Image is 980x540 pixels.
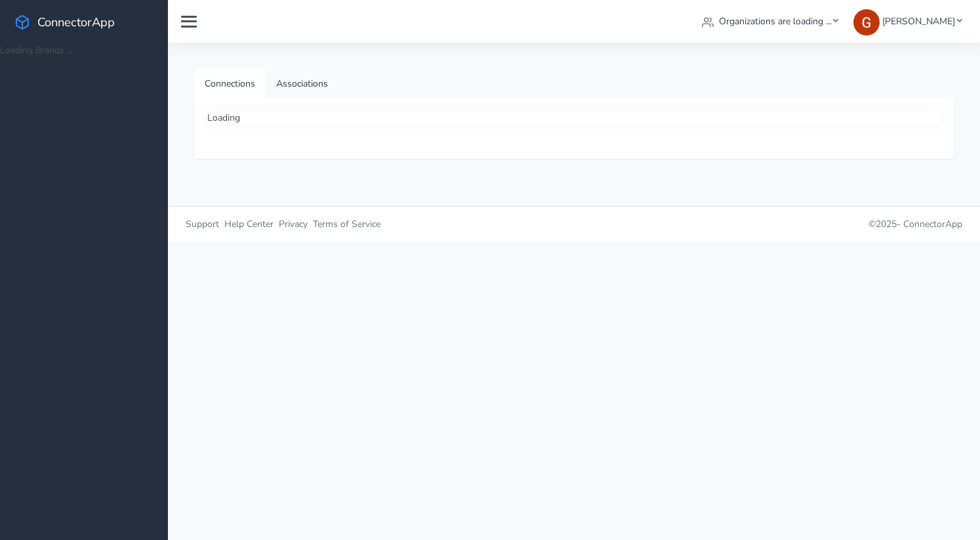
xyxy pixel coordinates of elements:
[207,111,941,125] div: Loading
[719,15,832,28] span: Organizations are loading ...
[313,218,380,230] span: Terms of Service
[224,218,274,230] span: Help Center
[194,69,266,98] a: Connections
[697,9,844,33] a: Organizations are loading ...
[186,218,219,230] span: Support
[882,15,955,28] span: [PERSON_NAME]
[848,9,967,33] a: [PERSON_NAME]
[37,14,115,30] span: ConnectorApp
[279,218,308,230] span: Privacy
[903,218,962,230] span: ConnectorApp
[584,217,962,231] p: © 2025 -
[853,9,880,35] img: Greg Clemmons
[266,69,338,98] a: Associations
